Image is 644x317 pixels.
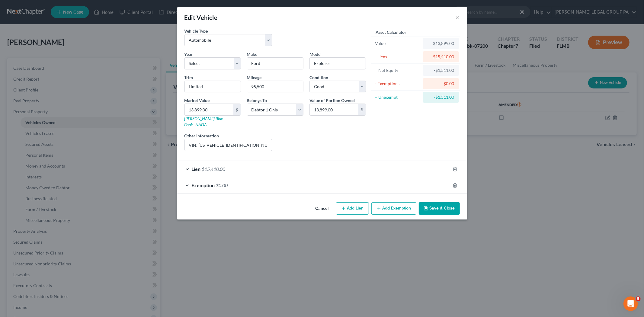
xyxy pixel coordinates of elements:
label: Trim [184,74,193,81]
label: Model [309,51,322,57]
label: Mileage [247,74,262,81]
label: Value of Portion Owned [309,97,355,104]
div: - Liens [375,54,421,60]
label: Year [184,51,193,57]
button: Cancel [311,203,334,215]
div: $ [358,104,366,115]
span: $15,410.00 [202,166,226,172]
input: ex. Nissan [247,58,303,69]
input: 0.00 [310,104,358,115]
div: $ [233,104,241,115]
button: Save & Close [419,202,460,215]
div: -$1,511.00 [428,67,454,73]
label: Market Value [184,97,210,104]
span: Lien [192,166,201,172]
input: 0.00 [185,104,233,115]
div: $13,899.00 [428,40,454,46]
a: [PERSON_NAME] Blue Book [184,116,223,127]
input: (optional) [185,139,272,151]
div: - Exemptions [375,81,421,87]
div: = Unexempt [375,94,421,100]
a: NADA [196,122,207,127]
button: Add Lien [336,202,369,215]
input: -- [247,81,303,92]
button: × [456,14,460,21]
label: Other Information [184,133,219,139]
button: Add Exemption [371,202,416,215]
span: 5 [636,296,641,301]
input: ex. Altima [310,58,366,69]
label: Condition [309,74,328,81]
span: $0.00 [216,182,228,188]
div: -$1,511.00 [428,94,454,100]
span: Belongs To [247,98,267,103]
div: Edit Vehicle [184,13,218,22]
span: Make [247,52,258,57]
label: Asset Calculator [376,29,406,35]
input: ex. LS, LT, etc [185,81,241,92]
div: $0.00 [428,81,454,87]
div: Value [375,40,421,46]
span: Exemption [192,182,215,188]
div: $15,410.00 [428,54,454,60]
label: Vehicle Type [184,28,208,34]
div: = Net Equity [375,67,421,73]
iframe: Intercom live chat [623,296,638,311]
